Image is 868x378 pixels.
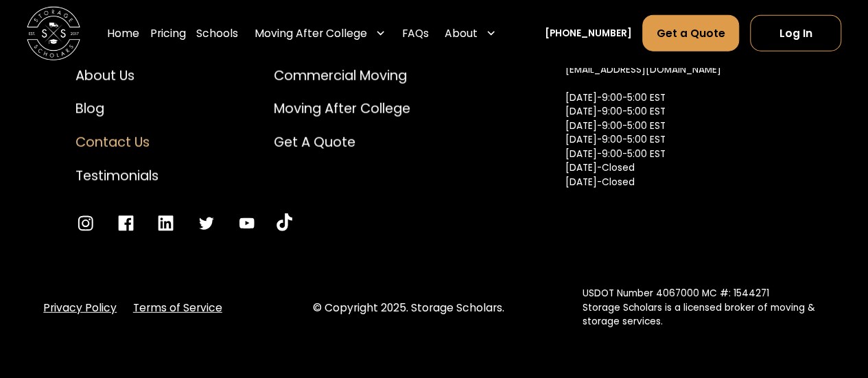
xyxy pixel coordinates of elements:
a: Go to Twitter [196,213,216,233]
div: About [445,25,478,41]
a: home [27,7,80,60]
div: Moving After College [255,25,367,41]
a: Privacy Policy [43,300,117,316]
a: [EMAIL_ADDRESS][DOMAIN_NAME][DATE]-9:00-5:00 EST[DATE]-9:00-5:00 EST[DATE]-9:00-5:00 EST[DATE]-9:... [565,58,720,223]
a: Schools [196,15,238,53]
a: Contact Us [75,132,159,152]
a: Go to Facebook [116,213,136,233]
img: Storage Scholars main logo [27,7,80,60]
a: Go to YouTube [277,213,292,233]
div: © Copyright 2025. Storage Scholars. [313,300,555,316]
a: Log In [750,15,841,51]
a: Commercial Moving [274,66,410,86]
a: About Us [75,66,159,86]
a: Terms of Service [133,300,222,316]
a: Moving After College [274,99,410,119]
a: Go to LinkedIn [156,213,176,233]
a: Home [107,15,139,53]
a: Blog [75,99,159,119]
a: Go to Instagram [75,213,95,233]
a: Get a Quote [642,15,739,51]
div: Moving After College [249,15,391,53]
a: FAQs [402,15,429,53]
a: Go to YouTube [237,213,257,233]
div: USDOT Number 4067000 MC #: 1544271 Storage Scholars is a licensed broker of moving & storage serv... [582,287,824,329]
a: Testimonials [75,166,159,186]
a: [PHONE_NUMBER] [545,27,632,41]
div: About [439,15,502,53]
a: Get a Quote [274,132,410,152]
a: Pricing [150,15,186,53]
